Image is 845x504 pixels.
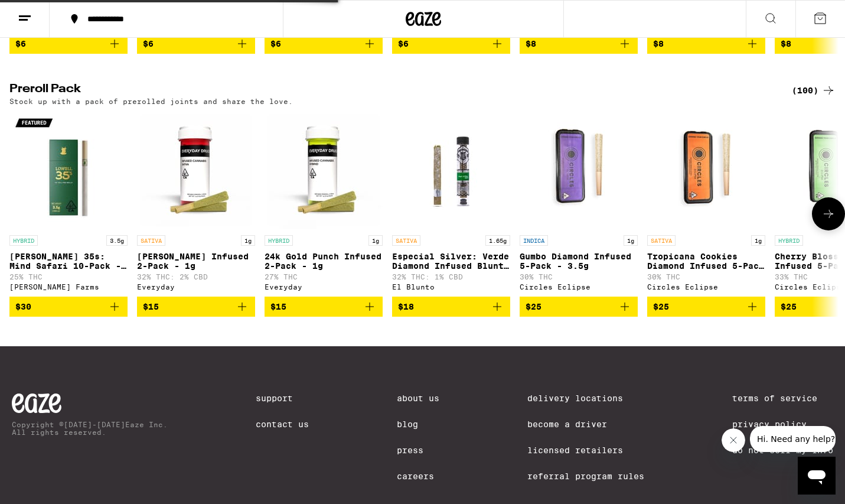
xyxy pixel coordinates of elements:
p: 1g [241,235,255,246]
div: Everyday [137,283,255,291]
a: Open page for Especial Silver: Verde Diamond Infused Blunt - 1.65g from El Blunto [392,111,510,297]
p: SATIVA [137,235,165,246]
p: SATIVA [392,235,420,246]
p: [PERSON_NAME] 35s: Mind Safari 10-Pack - 3.5g [9,252,128,271]
h2: Preroll Pack [9,83,778,97]
p: 1g [751,235,765,246]
span: $15 [143,302,159,311]
button: Add to bag [647,34,765,54]
button: Add to bag [392,34,510,54]
a: Blog [397,420,439,429]
a: Open page for 24k Gold Punch Infused 2-Pack - 1g from Everyday [265,111,383,297]
p: Especial Silver: Verde Diamond Infused Blunt - 1.65g [392,252,510,271]
p: 32% THC: 1% CBD [392,273,510,281]
img: El Blunto - Especial Silver: Verde Diamond Infused Blunt - 1.65g [392,111,510,229]
iframe: Button to launch messaging window [798,457,836,495]
span: $15 [270,302,286,311]
p: 27% THC [265,273,383,281]
a: Open page for Jack Herer Infused 2-Pack - 1g from Everyday [137,111,255,297]
a: Contact Us [256,420,309,429]
img: Everyday - 24k Gold Punch Infused 2-Pack - 1g [265,111,383,229]
a: Privacy Policy [732,420,833,429]
p: 1g [624,235,638,246]
span: $6 [15,39,26,48]
span: $18 [398,302,414,311]
span: $30 [15,302,31,311]
p: 25% THC [9,273,128,281]
p: 3.5g [106,235,128,246]
p: HYBRID [9,235,38,246]
p: Gumbo Diamond Infused 5-Pack - 3.5g [520,252,638,271]
p: [PERSON_NAME] Infused 2-Pack - 1g [137,252,255,271]
p: Stock up with a pack of prerolled joints and share the love. [9,97,293,105]
button: Add to bag [520,34,638,54]
p: 30% THC [647,273,765,281]
p: 32% THC: 2% CBD [137,273,255,281]
button: Add to bag [265,34,383,54]
p: Tropicana Cookies Diamond Infused 5-Pack - 3.5g [647,252,765,271]
a: Terms of Service [732,394,833,403]
iframe: Message from company [750,426,836,452]
button: Add to bag [9,297,128,317]
button: Add to bag [137,34,255,54]
a: Open page for Tropicana Cookies Diamond Infused 5-Pack - 3.5g from Circles Eclipse [647,111,765,297]
p: SATIVA [647,235,676,246]
button: Add to bag [137,297,255,317]
p: Copyright © [DATE]-[DATE] Eaze Inc. All rights reserved. [12,421,168,436]
p: HYBRID [775,235,803,246]
span: $8 [781,39,791,48]
a: Referral Program Rules [527,472,644,481]
div: El Blunto [392,283,510,291]
a: Become a Driver [527,420,644,429]
span: $25 [781,302,797,311]
a: Licensed Retailers [527,446,644,455]
span: $25 [526,302,541,311]
a: Delivery Locations [527,394,644,403]
span: $6 [143,39,154,48]
span: $8 [653,39,664,48]
a: (100) [792,83,836,97]
a: Open page for Lowell 35s: Mind Safari 10-Pack - 3.5g from Lowell Farms [9,111,128,297]
button: Add to bag [520,297,638,317]
p: INDICA [520,235,548,246]
span: $8 [526,39,536,48]
iframe: Close message [722,428,745,452]
button: Add to bag [9,34,128,54]
button: Add to bag [392,297,510,317]
img: Circles Eclipse - Tropicana Cookies Diamond Infused 5-Pack - 3.5g [647,111,765,229]
p: 24k Gold Punch Infused 2-Pack - 1g [265,252,383,271]
button: Add to bag [265,297,383,317]
p: 1.65g [485,235,510,246]
div: Circles Eclipse [647,283,765,291]
p: 1g [368,235,383,246]
p: 30% THC [520,273,638,281]
a: Careers [397,472,439,481]
a: Open page for Gumbo Diamond Infused 5-Pack - 3.5g from Circles Eclipse [520,111,638,297]
p: HYBRID [265,235,293,246]
img: Everyday - Jack Herer Infused 2-Pack - 1g [137,111,255,229]
img: Lowell Farms - Lowell 35s: Mind Safari 10-Pack - 3.5g [9,111,128,229]
a: Press [397,446,439,455]
div: [PERSON_NAME] Farms [9,283,128,291]
div: Everyday [265,283,383,291]
div: Circles Eclipse [520,283,638,291]
span: $6 [398,39,409,48]
span: $25 [653,302,669,311]
span: $6 [270,39,281,48]
img: Circles Eclipse - Gumbo Diamond Infused 5-Pack - 3.5g [520,111,638,229]
a: About Us [397,394,439,403]
a: Support [256,394,309,403]
button: Add to bag [647,297,765,317]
